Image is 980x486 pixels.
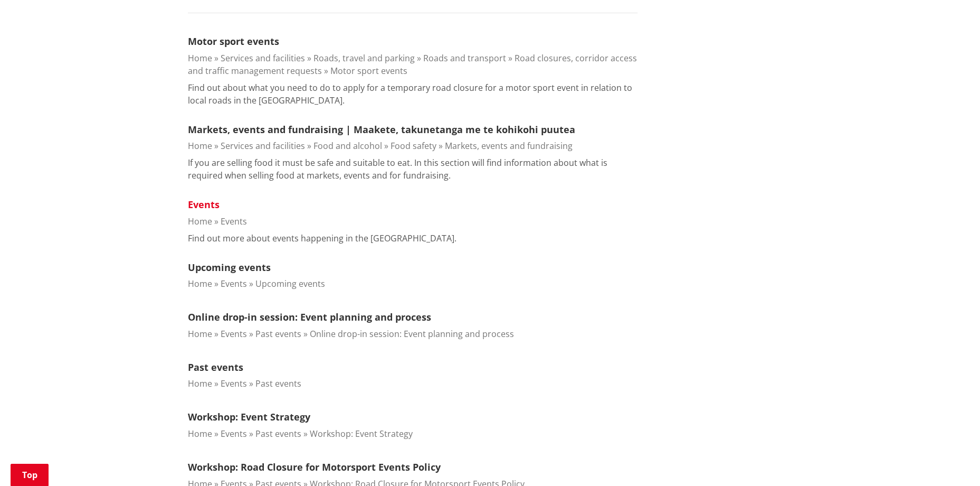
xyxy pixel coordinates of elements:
a: Road closures, corridor access and traffic management requests [188,52,637,77]
a: Online drop-in session: Event planning and process [310,328,514,340]
a: Events [188,198,220,211]
a: Food safety [391,140,436,152]
a: Events [221,278,247,289]
a: Services and facilities [221,140,305,152]
a: Home [188,378,212,389]
a: Upcoming events [188,261,271,274]
a: Food and alcohol [313,140,382,152]
a: Top [11,464,49,486]
a: Workshop: Road Closure for Motorsport Events Policy [188,461,441,473]
a: Roads, travel and parking [313,52,415,64]
iframe: Messenger Launcher [931,442,969,480]
a: Services and facilities [221,52,305,64]
p: If you are selling food it must be safe and suitable to eat. In this section will find informatio... [188,156,638,182]
a: Home [188,52,212,64]
a: Events [221,328,247,340]
a: Past events [255,378,301,389]
a: Past events [255,328,301,340]
a: Workshop: Event Strategy [310,428,413,440]
a: Home [188,278,212,289]
a: Events [221,216,247,227]
a: Motor sport events [188,35,279,48]
a: Online drop-in session: Event planning and process [188,311,431,323]
a: Home [188,428,212,440]
p: Find out about what you need to do to apply for a temporary road closure for a motor sport event ... [188,81,638,107]
a: Events [221,378,247,389]
a: Home [188,216,212,227]
a: Past events [255,428,301,440]
a: Roads and transport [423,52,506,64]
a: Upcoming events [255,278,325,289]
p: Find out more about events happening in the [GEOGRAPHIC_DATA]. [188,232,456,245]
a: Past events [188,361,243,373]
a: Motor sport events [330,65,407,77]
a: Markets, events and fundraising | Maakete, takunetanga me te kohikohi puutea [188,123,575,136]
a: Events [221,428,247,440]
a: Markets, events and fundraising [445,140,573,152]
a: Home [188,328,212,340]
a: Workshop: Event Strategy [188,410,310,423]
a: Home [188,140,212,152]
